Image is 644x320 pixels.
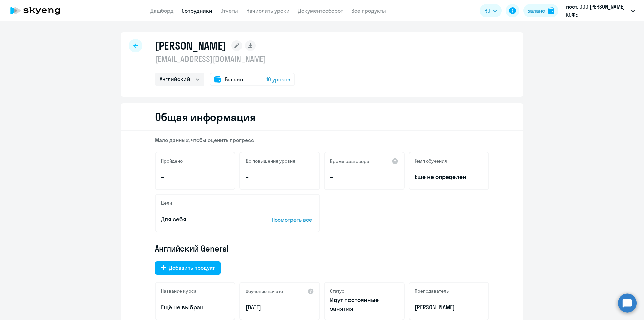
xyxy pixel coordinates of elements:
button: RU [480,4,502,17]
h5: Пройдено [161,158,183,164]
a: Отчеты [220,7,238,14]
h2: Общая информация [155,110,255,124]
span: Ещё не определён [415,173,483,181]
a: Все продукты [351,7,386,14]
h5: Время разговора [330,158,369,164]
span: Английский General [155,243,229,254]
h5: Темп обучения [415,158,447,164]
h5: Цели [161,200,172,206]
p: Мало данных, чтобы оценить прогресс [155,136,489,144]
p: – [161,173,229,181]
h1: [PERSON_NAME] [155,39,226,52]
a: Дашборд [150,7,174,14]
div: Добавить продукт [169,264,215,272]
button: Добавить продукт [155,261,221,275]
h5: До повышения уровня [246,158,296,164]
a: Документооборот [298,7,343,14]
span: Баланс [225,75,243,83]
p: – [330,173,398,181]
p: Ещё не выбран [161,303,229,312]
img: balance [548,7,554,14]
p: Посмотреть все [272,216,314,224]
span: RU [484,7,490,15]
a: Сотрудники [182,7,212,14]
h5: Обучение начато [246,288,283,294]
p: Идут постоянные занятия [330,295,398,313]
span: 10 уроков [266,75,290,83]
p: – [246,173,314,181]
div: Баланс [527,7,545,15]
p: Для себя [161,215,251,224]
p: [PERSON_NAME] [415,303,483,312]
a: Начислить уроки [246,7,290,14]
h5: Преподаватель [415,288,449,294]
h5: Название курса [161,288,197,294]
button: Балансbalance [523,4,558,17]
button: пост, ООО [PERSON_NAME] КОФЕ [562,3,638,19]
p: [DATE] [246,303,314,312]
p: пост, ООО [PERSON_NAME] КОФЕ [566,3,628,19]
h5: Статус [330,288,344,294]
p: [EMAIL_ADDRESS][DOMAIN_NAME] [155,54,295,64]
